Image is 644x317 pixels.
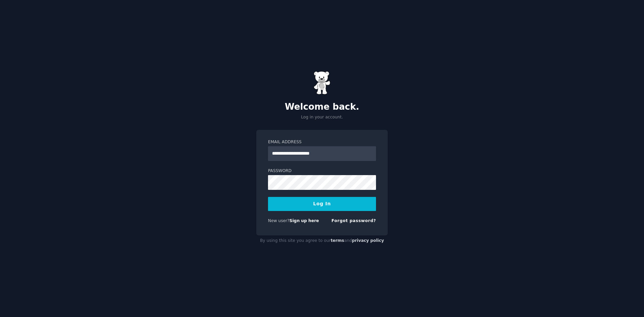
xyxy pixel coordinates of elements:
label: Email Address [268,139,376,145]
button: Log In [268,197,376,211]
p: Log in your account. [256,114,388,120]
div: By using this site you agree to our and [256,235,388,246]
a: Sign up here [289,218,319,223]
a: Forgot password? [331,218,376,223]
h2: Welcome back. [256,102,388,112]
span: New user? [268,218,289,223]
label: Password [268,168,376,174]
a: terms [331,238,344,243]
a: privacy policy [352,238,384,243]
img: Gummy Bear [314,71,330,95]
